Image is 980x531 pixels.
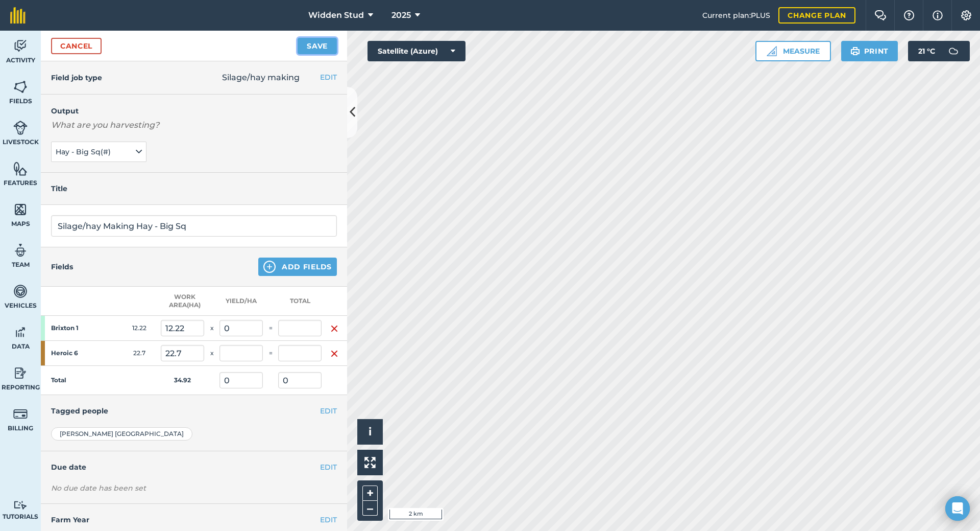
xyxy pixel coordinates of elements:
strong: Brixton 1 [51,324,99,332]
img: svg+xml;base64,PD94bWwgdmVyc2lvbj0iMS4wIiBlbmNvZGluZz0idXRmLTgiPz4KPCEtLSBHZW5lcmF0b3I6IEFkb2JlIE... [943,41,964,61]
span: i [369,425,372,438]
img: svg+xml;base64,PHN2ZyB4bWxucz0iaHR0cDovL3d3dy53My5vcmcvMjAwMC9zdmciIHdpZHRoPSIxNiIgaGVpZ2h0PSIyNC... [330,348,338,360]
h4: Field job type [51,72,102,83]
span: Hay - Big Sq ( # ) [56,146,113,157]
th: Work area ( Ha ) [161,287,204,316]
h4: Farm Year [51,514,337,525]
td: 12.22 [117,316,161,341]
img: Four arrows, one pointing top left, one top right, one bottom right and the last bottom left [364,457,376,468]
img: svg+xml;base64,PD94bWwgdmVyc2lvbj0iMS4wIiBlbmNvZGluZz0idXRmLTgiPz4KPCEtLSBHZW5lcmF0b3I6IEFkb2JlIE... [13,500,28,510]
img: svg+xml;base64,PD94bWwgdmVyc2lvbj0iMS4wIiBlbmNvZGluZz0idXRmLTgiPz4KPCEtLSBHZW5lcmF0b3I6IEFkb2JlIE... [13,284,28,299]
img: svg+xml;base64,PHN2ZyB4bWxucz0iaHR0cDovL3d3dy53My5vcmcvMjAwMC9zdmciIHdpZHRoPSI1NiIgaGVpZ2h0PSI2MC... [13,161,28,176]
img: svg+xml;base64,PD94bWwgdmVyc2lvbj0iMS4wIiBlbmNvZGluZz0idXRmLTgiPz4KPCEtLSBHZW5lcmF0b3I6IEFkb2JlIE... [13,243,28,258]
button: + [362,486,378,501]
button: 21 °C [908,41,970,61]
div: [PERSON_NAME] [GEOGRAPHIC_DATA] [51,427,192,441]
button: EDIT [320,514,337,525]
td: = [263,316,278,341]
a: Cancel [51,38,102,54]
button: Hay - Big Sq(#) [51,142,146,162]
button: Save [298,38,337,54]
img: svg+xml;base64,PHN2ZyB4bWxucz0iaHR0cDovL3d3dy53My5vcmcvMjAwMC9zdmciIHdpZHRoPSIxNyIgaGVpZ2h0PSIxNy... [933,9,943,21]
td: 22.7 [117,341,161,366]
span: 21 ° C [918,41,935,61]
img: svg+xml;base64,PHN2ZyB4bWxucz0iaHR0cDovL3d3dy53My5vcmcvMjAwMC9zdmciIHdpZHRoPSIxOSIgaGVpZ2h0PSIyNC... [850,45,860,57]
img: Two speech bubbles overlapping with the left bubble in the forefront [874,10,887,20]
button: – [362,501,378,516]
img: svg+xml;base64,PD94bWwgdmVyc2lvbj0iMS4wIiBlbmNvZGluZz0idXRmLTgiPz4KPCEtLSBHZW5lcmF0b3I6IEFkb2JlIE... [13,120,28,135]
img: svg+xml;base64,PHN2ZyB4bWxucz0iaHR0cDovL3d3dy53My5vcmcvMjAwMC9zdmciIHdpZHRoPSIxNiIgaGVpZ2h0PSIyNC... [330,322,338,335]
td: x [204,316,219,341]
img: svg+xml;base64,PD94bWwgdmVyc2lvbj0iMS4wIiBlbmNvZGluZz0idXRmLTgiPz4KPCEtLSBHZW5lcmF0b3I6IEFkb2JlIE... [13,38,28,54]
button: EDIT [320,461,337,473]
span: 2025 [391,9,411,21]
img: svg+xml;base64,PD94bWwgdmVyc2lvbj0iMS4wIiBlbmNvZGluZz0idXRmLTgiPz4KPCEtLSBHZW5lcmF0b3I6IEFkb2JlIE... [13,406,28,422]
input: What needs doing? [51,215,337,237]
button: Satellite (Azure) [367,41,465,61]
strong: Heroic 6 [51,349,99,357]
div: Open Intercom Messenger [945,496,970,521]
img: fieldmargin Logo [10,7,26,24]
h4: Due date [51,461,337,473]
img: svg+xml;base64,PHN2ZyB4bWxucz0iaHR0cDovL3d3dy53My5vcmcvMjAwMC9zdmciIHdpZHRoPSI1NiIgaGVpZ2h0PSI2MC... [13,79,28,95]
button: EDIT [320,405,337,417]
img: svg+xml;base64,PHN2ZyB4bWxucz0iaHR0cDovL3d3dy53My5vcmcvMjAwMC9zdmciIHdpZHRoPSI1NiIgaGVpZ2h0PSI2MC... [13,202,28,217]
img: A cog icon [960,10,972,20]
th: Yield / Ha [219,287,263,316]
strong: Total [51,376,66,384]
a: Change plan [778,7,855,24]
img: svg+xml;base64,PD94bWwgdmVyc2lvbj0iMS4wIiBlbmNvZGluZz0idXRmLTgiPz4KPCEtLSBHZW5lcmF0b3I6IEFkb2JlIE... [13,365,28,381]
h4: Fields [51,261,73,272]
h4: Title [51,183,337,194]
button: i [357,419,383,445]
span: Current plan : PLUS [702,10,770,21]
button: Print [841,41,898,61]
span: Silage/hay making [222,73,300,82]
th: Total [278,287,322,316]
button: Measure [755,41,831,61]
img: svg+xml;base64,PHN2ZyB4bWxucz0iaHR0cDovL3d3dy53My5vcmcvMjAwMC9zdmciIHdpZHRoPSIxNCIgaGVpZ2h0PSIyNC... [263,261,276,273]
button: Add Fields [258,258,337,276]
img: svg+xml;base64,PD94bWwgdmVyc2lvbj0iMS4wIiBlbmNvZGluZz0idXRmLTgiPz4KPCEtLSBHZW5lcmF0b3I6IEFkb2JlIE... [13,325,28,340]
img: A question mark icon [903,10,915,20]
button: EDIT [320,72,337,83]
div: No due date has been set [51,483,337,493]
img: Ruler icon [767,46,777,56]
strong: 34.92 [174,376,191,384]
td: x [204,341,219,366]
h4: Output [51,105,337,117]
span: Widden Stud [308,9,364,21]
h4: Tagged people [51,405,337,417]
td: = [263,341,278,366]
em: What are you harvesting? [51,120,159,130]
